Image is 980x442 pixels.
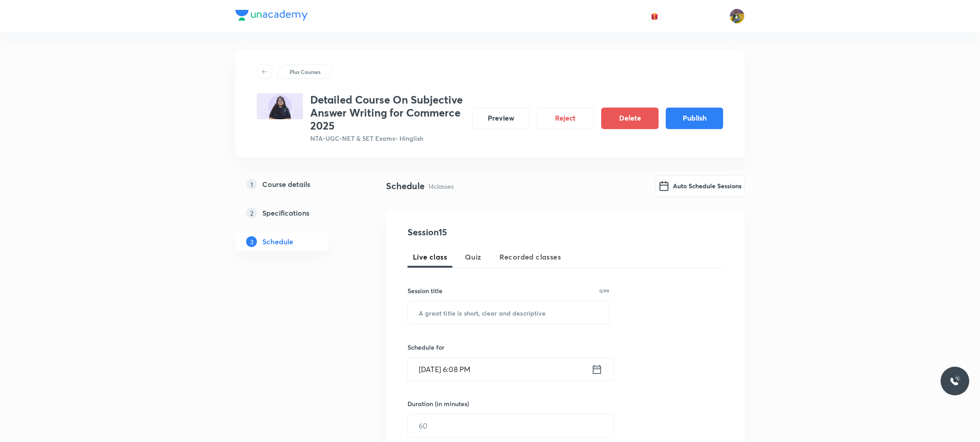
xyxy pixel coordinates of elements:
[408,286,442,295] h6: Session title
[666,108,723,129] button: Publish
[235,175,357,193] a: 1Course details
[650,12,659,20] img: avatar
[408,225,571,239] h4: Session 15
[413,251,447,262] span: Live class
[408,342,609,352] h6: Schedule for
[729,9,745,24] img: sajan k
[465,251,481,262] span: Quiz
[659,181,669,191] img: google
[499,251,561,262] span: Recorded classes
[950,376,960,386] img: ttu
[428,182,454,191] p: 14 classes
[235,204,357,222] a: 2Specifications
[235,10,308,21] img: Company Logo
[601,108,659,129] button: Delete
[655,175,745,197] button: Auto Schedule Sessions
[257,93,303,119] img: C8DE1C20-8BAF-4F10-A614-0A030C56201A_plus.png
[537,108,594,129] button: Reject
[647,9,662,23] button: avatar
[599,289,609,293] p: 0/99
[386,179,425,193] h4: Schedule
[408,414,613,437] input: 60
[310,134,465,143] p: NTA-UGC-NET & SET Exams • Hinglish
[408,301,609,324] input: A great title is short, clear and descriptive
[472,108,529,129] button: Preview
[408,399,469,408] h6: Duration (in minutes)
[310,93,465,132] h3: Detailed Course On Subjective Answer Writing for Commerce 2025
[262,236,293,247] h5: Schedule
[246,179,257,190] p: 1
[262,208,309,218] h5: Specifications
[246,236,257,247] p: 3
[290,68,321,76] p: Plus Courses
[235,10,308,23] a: Company Logo
[262,179,310,190] h5: Course details
[246,208,257,218] p: 2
